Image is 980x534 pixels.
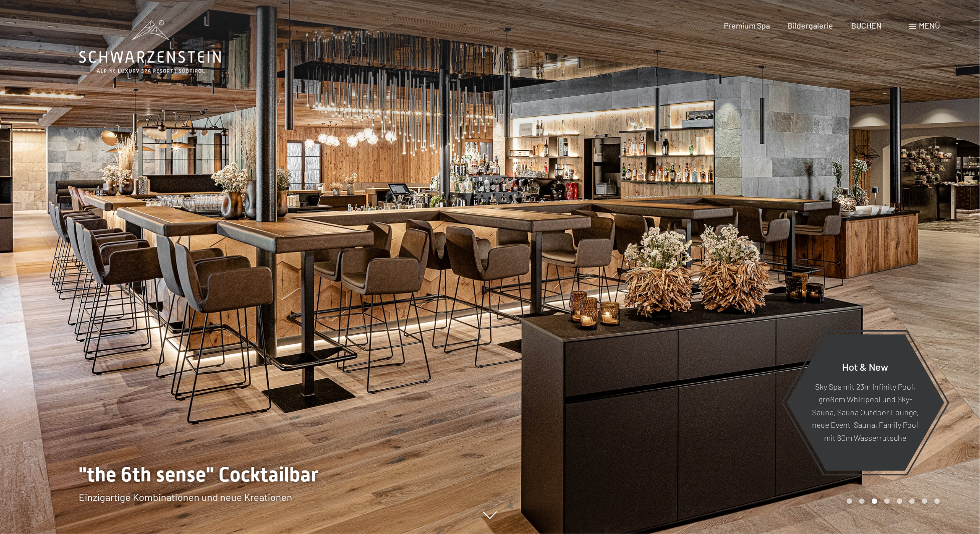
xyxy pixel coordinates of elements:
a: Premium Spa [724,21,770,30]
div: Carousel Page 4 [884,498,890,504]
a: Bildergalerie [788,21,834,30]
p: Sky Spa mit 23m Infinity Pool, großem Whirlpool und Sky-Sauna, Sauna Outdoor Lounge, neue Event-S... [811,380,920,444]
a: BUCHEN [851,21,882,30]
div: Carousel Page 7 [922,498,927,504]
span: Hot & New [843,361,889,373]
div: Carousel Page 2 [859,498,865,504]
div: Carousel Page 5 [897,498,902,504]
span: Menü [919,21,940,30]
a: Hot & New Sky Spa mit 23m Infinity Pool, großem Whirlpool und Sky-Sauna, Sauna Outdoor Lounge, ne... [786,334,945,471]
div: Carousel Page 1 [847,498,852,504]
div: Carousel Page 6 [909,498,915,504]
div: Carousel Pagination [843,498,940,504]
div: Carousel Page 8 [934,498,940,504]
div: Carousel Page 3 (Current Slide) [872,498,877,504]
